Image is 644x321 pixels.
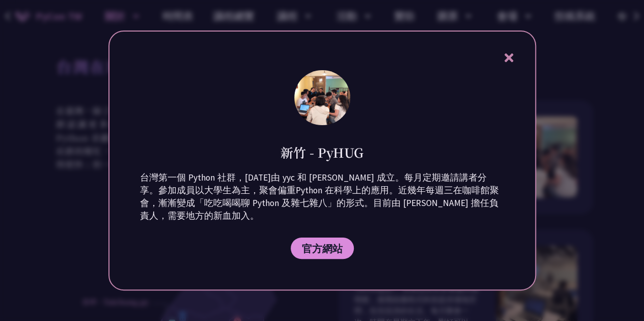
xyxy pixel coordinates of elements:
[140,171,505,222] p: 台灣第一個 Python 社群，[DATE]由 yyc 和 [PERSON_NAME] 成立。每月定期邀請講者分享。參加成員以大學生為主，聚會偏重Python 在科學上的應用。近幾年每週三在咖啡...
[294,70,350,125] img: photo
[291,238,354,259] a: 官方網站
[302,242,343,255] span: 官方網站
[281,143,363,161] h1: 新竹 - PyHUG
